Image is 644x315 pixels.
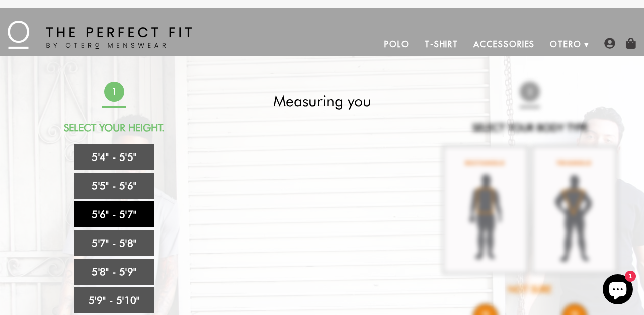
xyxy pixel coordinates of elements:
[233,92,411,110] h2: Measuring you
[8,21,192,49] img: The Perfect Fit - by Otero Menswear - Logo
[74,144,154,170] a: 5'4" - 5'5"
[417,32,466,56] a: T-Shirt
[74,259,154,285] a: 5'8" - 5'9"
[74,173,154,199] a: 5'5" - 5'6"
[104,82,124,102] span: 1
[74,201,154,227] a: 5'6" - 5'7"
[466,32,542,56] a: Accessories
[74,287,154,313] a: 5'9" - 5'10"
[542,32,589,56] a: Otero
[74,230,154,256] a: 5'7" - 5'8"
[604,38,615,49] img: user-account-icon.png
[25,122,203,134] h2: Select Your Height.
[377,32,417,56] a: Polo
[625,38,636,49] img: shopping-bag-icon.png
[600,274,636,307] inbox-online-store-chat: Shopify online store chat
